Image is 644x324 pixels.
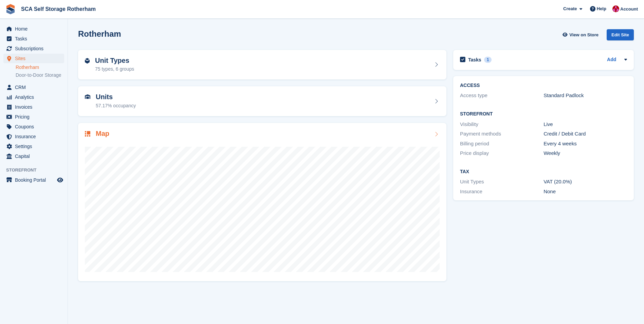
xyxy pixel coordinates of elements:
[3,24,64,34] a: menu
[85,94,90,99] img: unit-icn-7be61d7bf1b0ce9d3e12c5938cc71ed9869f7b940bace4675aadf7bd6d80202e.svg
[15,132,56,141] span: Insurance
[460,188,544,196] div: Insurance
[3,142,64,151] a: menu
[544,140,627,148] div: Every 4 weeks
[78,123,446,282] a: Map
[15,83,56,92] span: CRM
[3,34,64,43] a: menu
[95,66,134,73] div: 75 types, 6 groups
[544,130,627,138] div: Credit / Debit Card
[607,29,634,40] div: Edit Site
[544,178,627,186] div: VAT (20.0%)
[15,92,56,102] span: Analytics
[78,50,446,80] a: Unit Types 75 types, 6 groups
[3,83,64,92] a: menu
[85,131,90,137] img: map-icn-33ee37083ee616e46c38cad1a60f524a97daa1e2b2c8c0bc3eb3415660979fc1.svg
[3,54,64,63] a: menu
[96,102,136,109] div: 57.17% occupancy
[620,6,638,13] span: Account
[612,5,619,12] img: Thomas Webb
[3,151,64,161] a: menu
[3,132,64,141] a: menu
[15,151,56,161] span: Capital
[16,64,64,71] a: Rotherham
[15,102,56,112] span: Invoices
[607,56,616,64] a: Add
[15,142,56,151] span: Settings
[544,92,627,100] div: Standard Padlock
[460,121,544,128] div: Visibility
[3,175,64,185] a: menu
[5,4,16,14] img: stora-icon-8386f47178a22dfd0bd8f6a31ec36ba5ce8667c1dd55bd0f319d3a0aa187defe.svg
[96,93,136,101] h2: Units
[15,34,56,43] span: Tasks
[460,178,544,186] div: Unit Types
[460,83,627,88] h2: ACCESS
[15,122,56,131] span: Coupons
[544,188,627,196] div: None
[16,72,64,78] a: Door-to-Door Storage
[569,32,599,38] span: View on Store
[597,5,606,12] span: Help
[460,92,544,100] div: Access type
[607,29,634,43] a: Edit Site
[78,86,446,116] a: Units 57.17% occupancy
[85,58,90,64] img: unit-type-icn-2b2737a686de81e16bb02015468b77c625bbabd49415b5ef34ead5e3b44a266d.svg
[460,130,544,138] div: Payment methods
[484,57,492,63] div: 1
[460,111,627,117] h2: Storefront
[460,169,627,175] h2: Tax
[18,3,98,15] a: SCA Self Storage Rotherham
[15,175,56,185] span: Booking Portal
[544,121,627,128] div: Live
[6,167,68,174] span: Storefront
[562,29,601,40] a: View on Store
[3,92,64,102] a: menu
[563,5,577,12] span: Create
[15,24,56,34] span: Home
[544,149,627,157] div: Weekly
[95,57,134,65] h2: Unit Types
[56,176,64,184] a: Preview store
[3,122,64,131] a: menu
[96,130,109,138] h2: Map
[15,44,56,53] span: Subscriptions
[15,112,56,122] span: Pricing
[468,57,481,63] h2: Tasks
[3,112,64,122] a: menu
[460,149,544,157] div: Price display
[15,54,56,63] span: Sites
[78,29,121,38] h2: Rotherham
[3,44,64,53] a: menu
[460,140,544,148] div: Billing period
[3,102,64,112] a: menu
